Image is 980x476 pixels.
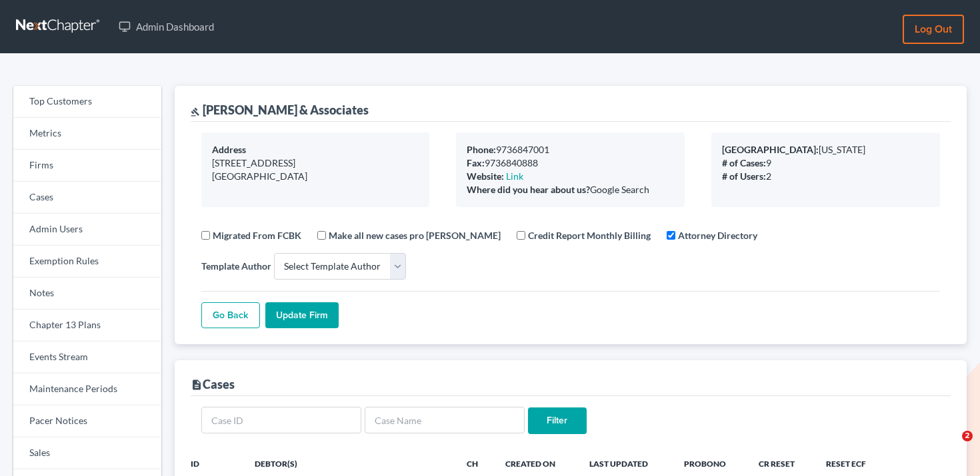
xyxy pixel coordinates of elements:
[678,228,757,242] label: Attorney Directory
[13,150,161,182] a: Firms
[212,170,419,183] div: [GEOGRAPHIC_DATA]
[191,379,203,391] i: description
[903,15,964,44] a: Log out
[191,107,200,117] i: gavel
[13,373,161,405] a: Maintenance Periods
[265,302,339,329] input: Update Firm
[528,407,587,434] input: Filter
[112,15,221,39] a: Admin Dashboard
[365,407,525,433] input: Case Name
[191,376,235,392] div: Cases
[467,183,674,196] div: Google Search
[201,407,361,433] input: Case ID
[13,86,161,118] a: Top Customers
[13,437,161,469] a: Sales
[722,156,929,170] div: 9
[201,302,260,329] a: Go Back
[329,228,501,242] label: Make all new cases pro [PERSON_NAME]
[935,431,967,463] iframe: Intercom live chat
[722,157,766,168] b: # of Cases:
[13,278,161,310] a: Notes
[13,182,161,214] a: Cases
[722,170,929,183] div: 2
[212,144,246,155] b: Address
[467,156,674,170] div: 9736840888
[212,156,419,170] div: [STREET_ADDRESS]
[13,214,161,246] a: Admin Users
[467,157,485,168] b: Fax:
[13,342,161,373] a: Events Stream
[467,184,590,195] b: Where did you hear about us?
[191,102,369,118] div: [PERSON_NAME] & Associates
[13,310,161,342] a: Chapter 13 Plans
[467,143,674,156] div: 9736847001
[13,405,161,437] a: Pacer Notices
[467,144,496,155] b: Phone:
[213,228,301,242] label: Migrated From FCBK
[13,246,161,278] a: Exemption Rules
[722,170,766,182] b: # of Users:
[201,259,271,273] label: Template Author
[722,143,929,156] div: [US_STATE]
[722,144,819,155] b: [GEOGRAPHIC_DATA]:
[528,228,651,242] label: Credit Report Monthly Billing
[13,118,161,150] a: Metrics
[506,170,523,182] a: Link
[467,170,504,182] b: Website:
[962,431,973,441] span: 2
